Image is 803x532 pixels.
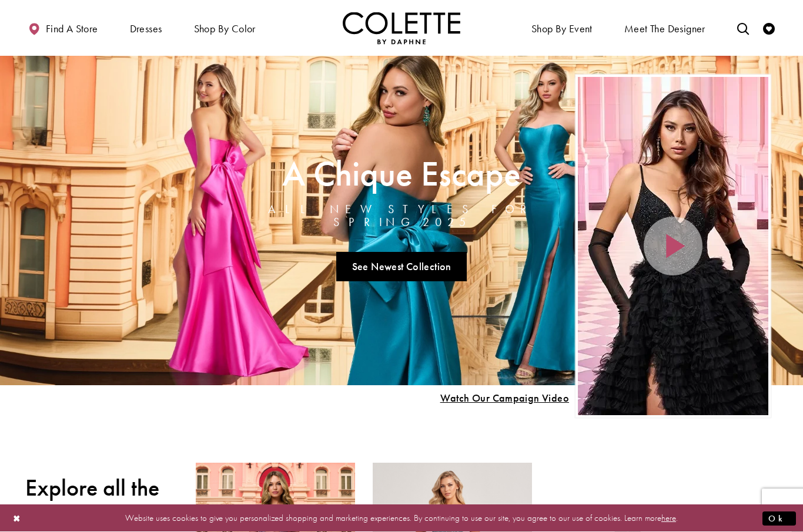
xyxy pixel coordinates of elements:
span: Dresses [127,12,165,44]
img: Colette by Daphne [343,12,460,44]
span: Shop By Event [528,12,595,44]
a: Visit Home Page [343,12,460,44]
button: Submit Dialog [762,511,796,526]
ul: Slider Links [227,247,576,286]
a: Toggle search [734,12,752,44]
span: Shop by color [194,23,256,35]
a: See Newest Collection A Chique Escape All New Styles For Spring 2025 [336,252,467,281]
a: Meet the designer [621,12,708,44]
span: Find a store [46,23,98,35]
a: here [661,512,676,524]
h2: Explore all the Newest Arrivals [25,474,178,528]
span: Shop by color [191,12,259,44]
a: Check Wishlist [760,12,778,44]
button: Close Dialog [7,508,27,528]
span: Dresses [130,23,162,35]
span: Play Slide #15 Video [440,392,569,404]
span: Shop By Event [531,23,593,35]
a: Find a store [25,12,101,44]
p: Website uses cookies to give you personalized shopping and marketing experiences. By continuing t... [85,510,718,526]
span: Meet the designer [624,23,705,35]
